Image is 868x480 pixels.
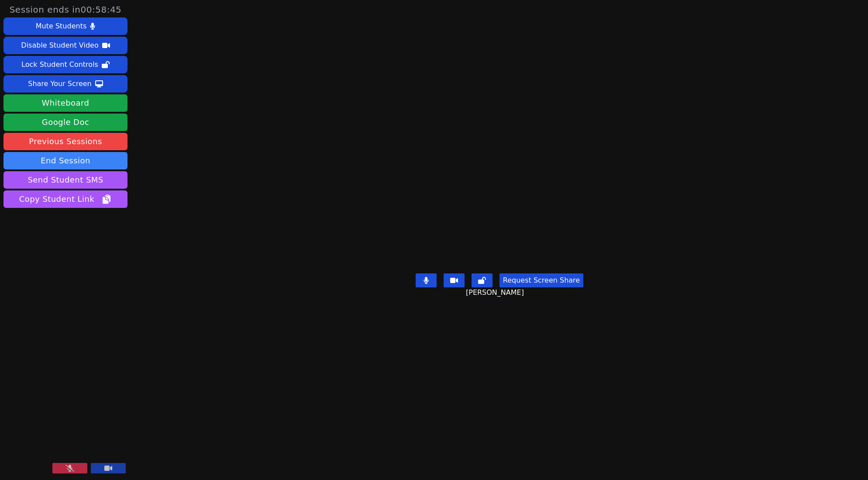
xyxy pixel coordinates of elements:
[3,190,127,208] button: Copy Student Link
[21,58,98,72] div: Lock Student Controls
[3,75,127,93] button: Share Your Screen
[3,152,127,169] button: End Session
[19,193,112,205] span: Copy Student Link
[3,17,127,35] button: Mute Students
[10,3,122,16] span: Session ends in
[3,114,127,131] a: Google Doc
[21,38,98,52] div: Disable Student Video
[3,37,127,54] button: Disable Student Video
[499,273,583,287] button: Request Screen Share
[3,171,127,189] button: Send Student SMS
[466,287,526,298] span: [PERSON_NAME]
[28,77,92,91] div: Share Your Screen
[36,19,86,33] div: Mute Students
[3,56,127,73] button: Lock Student Controls
[3,133,127,150] a: Previous Sessions
[3,94,127,112] button: Whiteboard
[81,4,122,15] time: 00:58:45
